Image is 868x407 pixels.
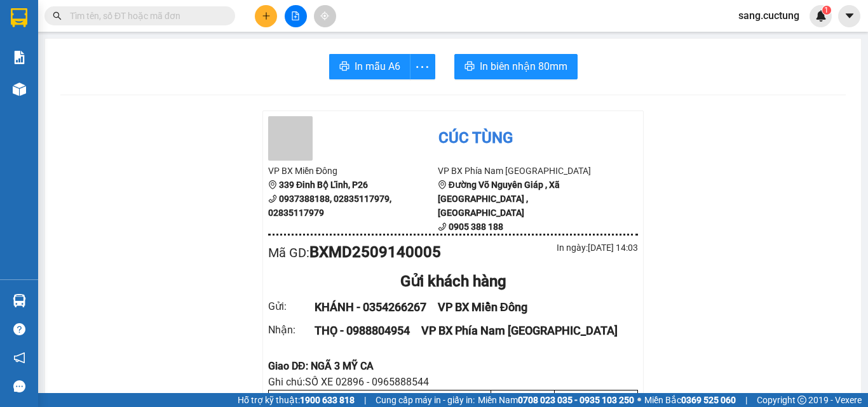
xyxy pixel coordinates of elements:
[438,180,560,218] b: Đường Võ Nguyên Giáp , Xã [GEOGRAPHIC_DATA] , [GEOGRAPHIC_DATA]
[745,393,747,407] span: |
[329,54,410,79] button: printerIn mẫu A6
[822,6,831,15] sup: 1
[449,222,503,232] b: 0905 388 188
[53,11,62,20] span: search
[238,393,355,407] span: Hỗ trợ kỹ thuật:
[13,323,25,335] span: question-circle
[453,241,638,255] div: In ngày: [DATE] 14:03
[13,83,26,96] img: warehouse-icon
[844,10,855,22] span: caret-down
[268,194,277,203] span: phone
[797,396,806,404] span: copyright
[291,11,300,20] span: file-add
[255,5,277,27] button: plus
[465,61,475,73] span: printer
[13,51,26,64] img: solution-icon
[454,54,578,79] button: printerIn biên nhận 80mm
[268,194,391,218] b: 0937388188, 02835117979, 02835117979
[644,393,736,407] span: Miền Bắc
[478,393,634,407] span: Miền Nam
[518,395,634,405] strong: 0708 023 035 - 0935 103 250
[70,9,220,23] input: Tìm tên, số ĐT hoặc mã đơn
[438,222,447,231] span: phone
[480,58,567,74] span: In biên nhận 80mm
[438,126,513,150] div: Cúc Tùng
[268,374,638,390] div: Ghi chú: SỐ XE 02896 - 0965888544
[637,397,641,403] span: ⚪️
[279,180,368,190] b: 339 Đinh Bộ Lĩnh, P26
[838,5,860,27] button: caret-down
[410,59,435,75] span: more
[824,6,829,15] span: 1
[438,164,607,178] li: VP BX Phía Nam [GEOGRAPHIC_DATA]
[815,10,827,22] img: icon-new-feature
[268,164,438,178] li: VP BX Miền Đông
[268,270,638,294] div: Gửi khách hàng
[320,11,329,20] span: aim
[262,11,271,20] span: plus
[339,61,349,73] span: printer
[268,180,277,189] span: environment
[728,8,810,23] span: sang.cuctung
[438,180,447,189] span: environment
[376,393,475,407] span: Cung cấp máy in - giấy in:
[268,358,638,374] div: Giao DĐ: NGÃ 3 MỸ CA
[410,54,435,79] button: more
[315,298,623,316] div: KHÁNH - 0354266267 VP BX Miền Đông
[268,322,315,338] div: Nhận :
[315,322,623,340] div: THỌ - 0988804954 VP BX Phía Nam [GEOGRAPHIC_DATA]
[309,243,441,261] b: BXMD2509140005
[268,245,309,260] span: Mã GD :
[285,5,307,27] button: file-add
[681,395,736,405] strong: 0369 525 060
[13,352,25,364] span: notification
[13,380,25,392] span: message
[13,294,26,307] img: warehouse-icon
[300,395,355,405] strong: 1900 633 818
[355,58,400,74] span: In mẫu A6
[11,8,27,27] img: logo-vxr
[268,298,315,314] div: Gửi :
[314,5,336,27] button: aim
[364,393,366,407] span: |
